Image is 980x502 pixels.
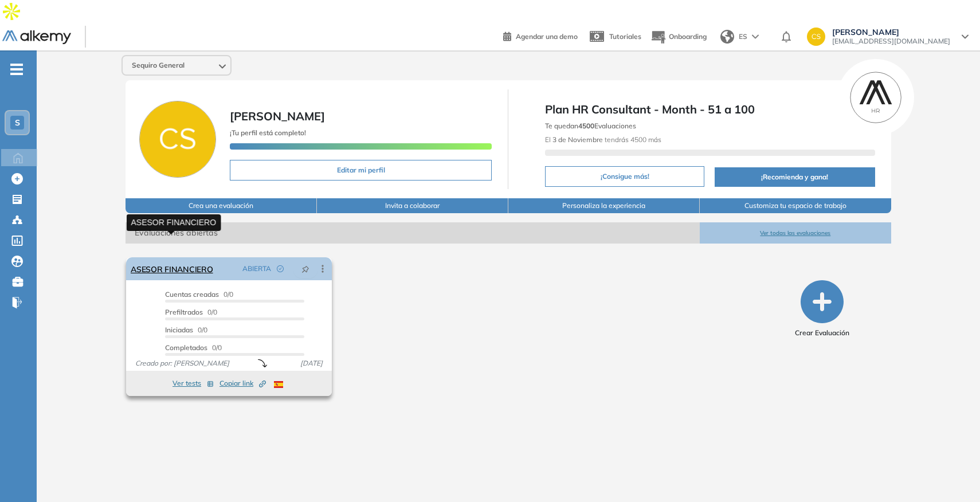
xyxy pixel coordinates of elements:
[165,290,219,299] span: Cuentas creadas
[516,32,578,41] span: Agendar una demo
[165,343,207,352] span: Completados
[700,198,891,213] button: Customiza tu espacio de trabajo
[301,264,309,273] span: pushpin
[715,167,875,187] button: ¡Recomienda y gana!
[545,135,661,144] span: El tendrás 4500 más
[545,166,704,187] button: ¡Consigue más!
[2,30,71,45] img: Logo
[587,22,641,52] a: Tutoriales
[752,34,759,39] img: arrow
[317,198,508,213] button: Invita a colaborar
[126,222,700,244] span: Evaluaciones abiertas
[293,260,318,278] button: pushpin
[720,30,734,44] img: world
[173,376,214,390] button: Ver tests
[165,308,217,316] span: 0/0
[795,280,849,338] button: Crear Evaluación
[131,257,213,280] a: ASESOR FINANCIERO
[795,328,849,338] span: Crear Evaluación
[832,28,950,37] span: [PERSON_NAME]
[10,68,23,70] i: -
[277,265,284,272] span: check-circle
[230,109,325,123] span: [PERSON_NAME]
[165,325,207,334] span: 0/0
[165,343,222,352] span: 0/0
[219,376,266,390] button: Copiar link
[230,160,492,181] button: Editar mi perfil
[552,135,603,144] b: 3 de Noviembre
[609,32,641,41] span: Tutoriales
[503,29,578,42] a: Agendar una demo
[165,290,233,299] span: 0/0
[165,308,203,316] span: Prefiltrados
[578,121,594,130] b: 4500
[545,121,636,130] span: Te quedan Evaluaciones
[739,32,747,42] span: ES
[274,381,283,388] img: ESP
[127,214,221,231] div: ASESOR FINANCIERO
[131,358,234,368] span: Creado por: [PERSON_NAME]
[165,325,193,334] span: Iniciadas
[669,32,707,41] span: Onboarding
[219,378,266,389] span: Copiar link
[132,61,185,70] span: Sequiro General
[832,37,950,46] span: [EMAIL_ADDRESS][DOMAIN_NAME]
[296,358,327,368] span: [DATE]
[700,222,891,244] button: Ver todas las evaluaciones
[126,198,317,213] button: Crea una evaluación
[650,25,707,49] button: Onboarding
[230,128,306,137] span: ¡Tu perfil está completo!
[242,264,271,274] span: ABIERTA
[15,118,20,127] span: S
[508,198,700,213] button: Personaliza la experiencia
[545,101,875,118] span: Plan HR Consultant - Month - 51 a 100
[139,101,216,178] img: Foto de perfil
